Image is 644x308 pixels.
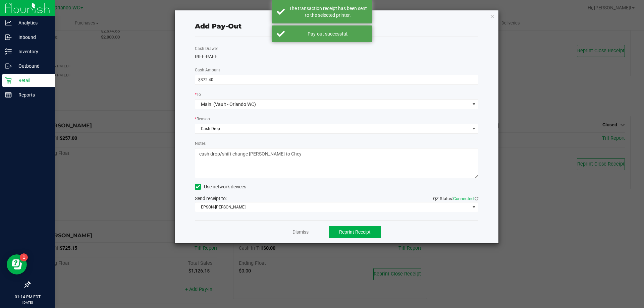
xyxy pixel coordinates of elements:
p: Retail [12,76,52,84]
div: RIFF-RAFF [195,53,479,60]
span: Connected [453,196,474,201]
span: EPSON-[PERSON_NAME] [195,202,470,212]
p: Inventory [12,48,52,56]
span: Reprint Receipt [339,229,371,235]
p: Analytics [12,19,52,27]
a: Dismiss [292,229,309,236]
inline-svg: Outbound [5,63,12,69]
span: Send receipt to: [195,196,227,201]
inline-svg: Analytics [5,19,12,26]
iframe: Resource center [7,254,27,274]
span: QZ Status: [433,196,478,201]
inline-svg: Inventory [5,48,12,55]
div: The transaction receipt has been sent to the selected printer. [288,5,367,18]
button: Reprint Receipt [329,226,381,238]
span: Cash Amount [195,68,220,72]
p: [DATE] [3,300,52,305]
p: Reports [12,91,52,99]
label: Reason [195,116,210,122]
inline-svg: Inbound [5,34,12,41]
div: Pay-out successful. [288,30,367,37]
inline-svg: Reports [5,91,12,98]
label: Use network devices [195,183,246,190]
label: To [195,91,201,98]
label: Cash Drawer [195,46,218,52]
label: Notes [195,140,206,146]
iframe: Resource center unread badge [20,253,28,261]
div: Add Pay-Out [195,21,241,31]
inline-svg: Retail [5,77,12,84]
span: Cash Drop [195,124,470,133]
span: (Vault - Orlando WC) [213,102,256,107]
span: Main [201,102,211,107]
p: Outbound [12,62,52,70]
p: Inbound [12,33,52,41]
p: 01:14 PM EDT [3,294,52,300]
